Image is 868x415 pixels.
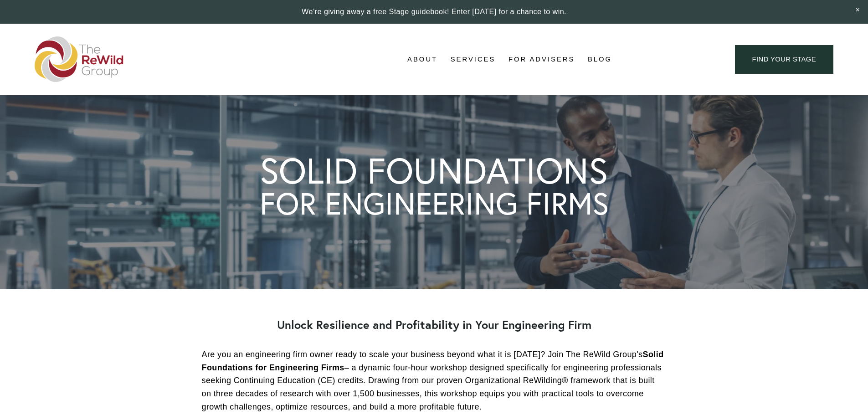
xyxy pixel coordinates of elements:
a: find your stage [735,45,833,74]
strong: Unlock Resilience and Profitability in Your Engineering Firm [277,317,591,332]
p: Are you an engineering firm owner ready to scale your business beyond what it is [DATE]? Join The... [202,348,667,414]
span: About [407,53,437,66]
a: For Advisers [508,53,575,67]
h1: FOR ENGINEERING FIRMS [260,188,609,219]
a: Blog [588,53,612,67]
img: The ReWild Group [35,36,124,82]
span: Services [451,53,496,66]
h1: SOLID FOUNDATIONS [260,153,608,188]
strong: Solid Foundations for Engineering Firms [202,350,666,372]
a: folder dropdown [407,53,437,67]
a: folder dropdown [451,53,496,67]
